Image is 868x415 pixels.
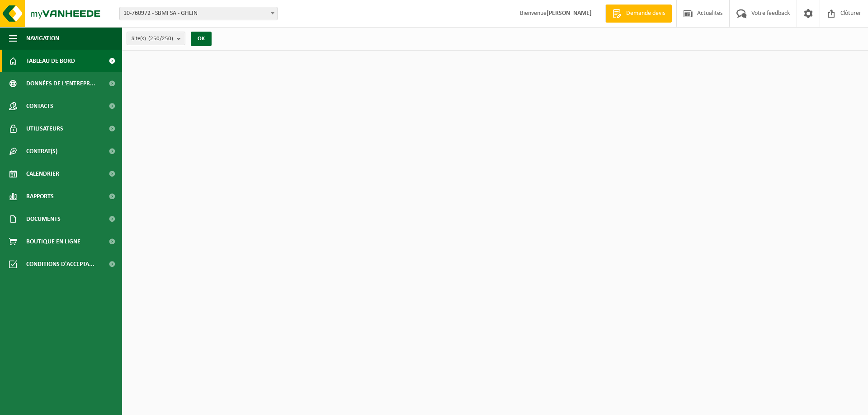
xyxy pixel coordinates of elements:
[624,9,667,18] span: Demande devis
[191,32,212,46] button: OK
[26,72,95,95] span: Données de l'entrepr...
[26,140,57,163] span: Contrat(s)
[547,10,592,17] strong: [PERSON_NAME]
[132,32,173,46] span: Site(s)
[26,117,63,140] span: Utilisateurs
[26,185,54,208] span: Rapports
[26,208,61,230] span: Documents
[127,32,185,45] button: Site(s)(250/250)
[26,163,59,185] span: Calendrier
[119,7,278,20] span: 10-760972 - SBMI SA - GHLIN
[26,230,80,253] span: Boutique en ligne
[120,7,277,20] span: 10-760972 - SBMI SA - GHLIN
[26,95,53,117] span: Contacts
[26,50,75,72] span: Tableau de bord
[148,36,173,42] count: (250/250)
[26,27,59,50] span: Navigation
[26,253,94,275] span: Conditions d'accepta...
[605,5,672,23] a: Demande devis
